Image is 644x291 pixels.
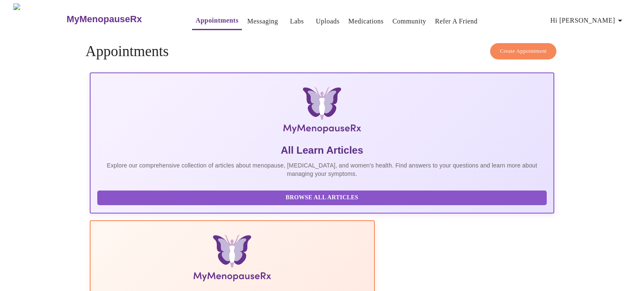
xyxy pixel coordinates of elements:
button: Refer a Friend [432,13,481,30]
span: Browse All Articles [106,193,538,203]
a: Community [392,15,426,27]
button: Uploads [312,13,343,30]
a: Refer a Friend [435,15,478,27]
a: Browse All Articles [97,193,549,201]
button: Labs [283,13,310,30]
span: Create Appointment [500,46,547,56]
button: Messaging [244,13,281,30]
img: MyMenopauseRx Logo [13,3,65,35]
h3: MyMenopauseRx [67,14,142,25]
h5: All Learn Articles [97,144,547,157]
p: Explore our comprehensive collection of articles about menopause, [MEDICAL_DATA], and women's hea... [97,161,547,178]
button: Browse All Articles [97,191,547,205]
a: Labs [290,15,304,27]
span: Hi [PERSON_NAME] [551,15,625,26]
a: Appointments [195,15,238,26]
button: Create Appointment [490,43,556,59]
a: Medications [348,15,384,27]
h4: Appointments [86,43,558,60]
a: Uploads [316,15,340,27]
button: Hi [PERSON_NAME] [547,12,628,29]
img: Menopause Manual [140,234,324,285]
button: Medications [345,13,387,30]
a: MyMenopauseRx [65,5,175,34]
button: Appointments [192,12,241,30]
button: Community [389,13,430,30]
img: MyMenopauseRx Logo [167,87,477,137]
a: Messaging [247,15,278,27]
